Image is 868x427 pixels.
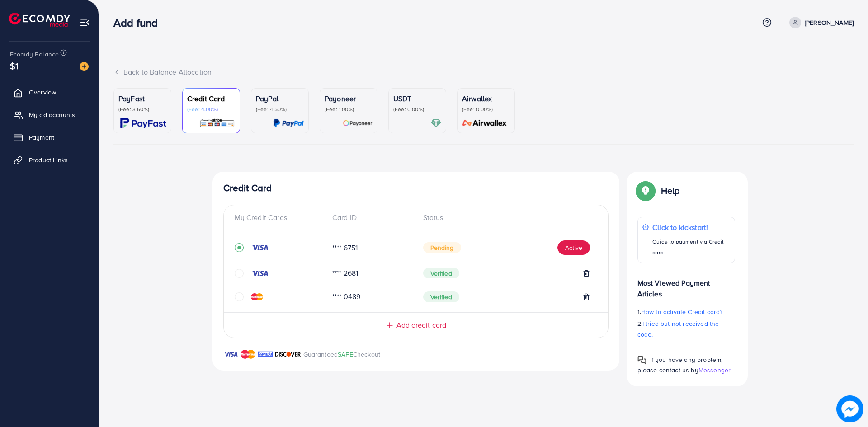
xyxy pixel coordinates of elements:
span: SAFE [338,350,353,359]
img: Popup guide [637,356,646,365]
img: card [273,118,304,128]
img: card [343,118,373,128]
img: credit [251,244,269,251]
a: My ad accounts [7,106,92,124]
span: Ecomdy Balance [10,50,59,59]
span: Verified [423,268,459,279]
img: credit [251,270,269,277]
p: (Fee: 3.60%) [118,106,166,113]
span: How to activate Credit card? [641,307,722,316]
img: credit [251,293,263,300]
span: My ad accounts [29,110,75,119]
svg: circle [235,269,244,278]
span: Pending [423,242,461,253]
img: card [431,118,441,128]
h4: Credit Card [223,183,609,194]
p: (Fee: 4.50%) [256,106,304,113]
span: $1 [10,59,19,72]
p: [PERSON_NAME] [805,17,854,28]
button: Active [557,240,590,255]
a: Payment [7,128,92,146]
img: image [836,395,863,422]
p: Guaranteed Checkout [303,349,381,360]
span: Add credit card [396,320,446,330]
img: brand [223,349,238,360]
img: menu [80,17,90,28]
p: PayPal [256,93,304,104]
p: Credit Card [187,93,235,104]
p: (Fee: 4.00%) [187,106,235,113]
img: image [80,62,89,71]
svg: record circle [235,243,244,252]
p: (Fee: 1.00%) [325,106,373,113]
h3: Add fund [113,16,165,29]
img: card [199,118,235,128]
span: Product Links [29,155,68,164]
span: Payment [29,133,54,142]
img: Popup guide [637,183,654,199]
p: 2. [637,318,735,340]
a: [PERSON_NAME] [786,17,854,28]
span: Verified [423,291,459,302]
span: Messenger [698,366,731,375]
p: Help [661,185,680,196]
p: Click to kickstart! [652,222,730,233]
a: Overview [7,83,92,101]
div: Back to Balance Allocation [113,67,854,77]
span: Overview [29,88,56,97]
p: Guide to payment via Credit card [652,236,730,258]
span: If you have any problem, please contact us by [637,355,723,375]
p: Airwallex [462,93,510,104]
p: PayFast [118,93,166,104]
span: I tried but not received the code. [637,319,719,339]
p: (Fee: 0.00%) [462,106,510,113]
img: brand [241,349,255,360]
div: Card ID [325,212,416,223]
p: 1. [637,306,735,317]
p: Most Viewed Payment Articles [637,270,735,299]
p: Payoneer [325,93,373,104]
p: (Fee: 0.00%) [393,106,441,113]
div: My Credit Cards [235,212,325,223]
div: Status [416,212,597,223]
img: card [120,118,166,128]
img: brand [258,349,273,360]
img: brand [275,349,301,360]
a: Product Links [7,151,92,169]
p: USDT [393,93,441,104]
svg: circle [235,292,244,301]
img: logo [9,13,70,27]
img: card [459,118,510,128]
